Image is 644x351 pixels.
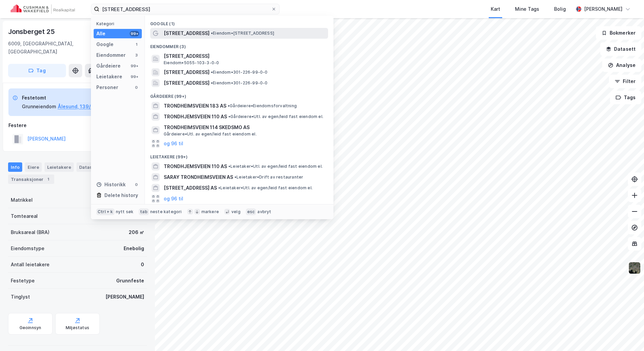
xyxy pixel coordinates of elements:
[66,325,89,330] div: Miljøstatus
[58,103,97,111] button: Ålesund, 139/25
[130,63,139,69] div: 99+
[164,173,233,181] span: SARAY TRONDHEIMSVEIEN AS
[11,277,35,285] div: Festetype
[228,164,323,169] span: Leietaker • Utl. av egen/leid fast eiendom el.
[145,149,333,161] div: Leietakere (99+)
[584,5,622,13] div: [PERSON_NAME]
[96,181,126,189] div: Historikk
[164,113,227,121] span: TRONDHJEMSVEIEN 110 AS
[164,195,183,203] button: og 96 til
[20,325,41,330] div: Geoinnsyn
[8,174,54,184] div: Transaksjoner
[141,261,144,269] div: 0
[610,91,641,104] button: Tags
[231,209,240,214] div: velg
[11,228,50,236] div: Bruksareal (BRA)
[11,196,33,204] div: Matrikkel
[164,140,183,148] button: og 96 til
[211,31,274,36] span: Eiendom • [STREET_ADDRESS]
[554,5,566,13] div: Bolig
[164,60,219,66] span: Eiendom • 5055-103-3-0-0
[164,52,325,60] span: [STREET_ADDRESS]
[164,79,210,87] span: [STREET_ADDRESS]
[8,26,56,37] div: Jonsberget 25
[218,185,220,190] span: •
[164,162,227,170] span: TRONDHJEMSVEIEN 110 AS
[124,244,144,252] div: Enebolig
[8,121,147,129] div: Festere
[234,174,303,180] span: Leietaker • Drift av restauranter
[145,88,333,101] div: Gårdeiere (99+)
[129,228,144,236] div: 206 ㎡
[211,70,213,75] span: •
[116,209,134,214] div: nytt søk
[228,103,297,109] span: Gårdeiere • Eiendomsforvaltning
[609,75,641,88] button: Filter
[211,31,213,36] span: •
[99,4,271,14] input: Søk på adresse, matrikkel, gårdeiere, leietakere eller personer
[11,244,44,252] div: Eiendomstype
[596,26,641,40] button: Bokmerker
[600,42,641,56] button: Datasett
[164,102,226,110] span: TRONDHEIMSVEIEN 183 AS
[22,94,97,102] div: Festetomt
[211,70,268,75] span: Eiendom • 301-226-99-0-0
[96,51,126,59] div: Eiendommer
[130,31,139,36] div: 99+
[11,293,30,301] div: Tinglyst
[96,73,122,81] div: Leietakere
[130,74,139,79] div: 99+
[228,103,230,108] span: •
[164,123,325,131] span: TRONDHEIMSVEIEN 114 SKEDSMO AS
[96,208,115,215] div: Ctrl + k
[96,40,114,48] div: Google
[96,83,118,91] div: Personer
[164,131,257,137] span: Gårdeiere • Utl. av egen/leid fast eiendom el.
[105,293,144,301] div: [PERSON_NAME]
[515,5,539,13] div: Mine Tags
[246,208,256,215] div: esc
[610,319,644,351] div: Kontrollprogram for chat
[134,42,139,47] div: 1
[610,319,644,351] iframe: Chat Widget
[134,85,139,90] div: 0
[8,64,66,77] button: Tag
[25,162,42,172] div: Eiere
[228,114,230,119] span: •
[22,103,56,111] div: Grunneiendom
[150,209,182,214] div: neste kategori
[134,52,139,58] div: 3
[228,164,230,169] span: •
[139,208,149,215] div: tab
[164,184,217,192] span: [STREET_ADDRESS] AS
[11,212,38,220] div: Tomteareal
[602,58,641,72] button: Analyse
[201,209,219,214] div: markere
[45,176,52,183] div: 1
[164,68,210,76] span: [STREET_ADDRESS]
[96,30,105,38] div: Alle
[164,29,210,37] span: [STREET_ADDRESS]
[11,261,50,269] div: Antall leietakere
[228,114,323,119] span: Gårdeiere • Utl. av egen/leid fast eiendom el.
[116,277,144,285] div: Grunnfeste
[8,40,108,56] div: 6009, [GEOGRAPHIC_DATA], [GEOGRAPHIC_DATA]
[218,185,313,191] span: Leietaker • Utl. av egen/leid fast eiendom el.
[8,162,22,172] div: Info
[211,80,268,86] span: Eiendom • 301-226-99-0-0
[104,191,138,199] div: Delete history
[96,21,142,26] div: Kategori
[76,162,102,172] div: Datasett
[211,80,213,85] span: •
[96,62,121,70] div: Gårdeiere
[491,5,500,13] div: Kart
[145,39,333,51] div: Eiendommer (3)
[44,162,74,172] div: Leietakere
[134,182,139,187] div: 0
[145,16,333,28] div: Google (1)
[257,209,271,214] div: avbryt
[234,174,236,180] span: •
[628,262,641,274] img: 9k=
[11,4,75,14] img: cushman-wakefield-realkapital-logo.202ea83816669bd177139c58696a8fa1.svg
